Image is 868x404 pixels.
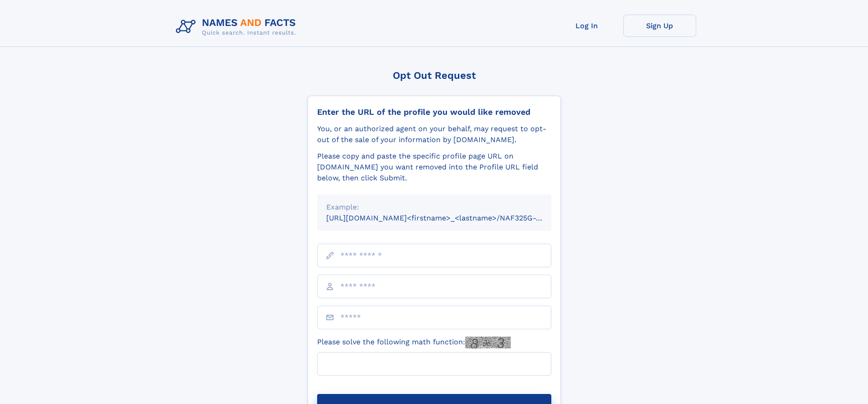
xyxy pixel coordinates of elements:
[172,15,303,39] img: Logo Names and Facts
[317,123,551,145] div: You, or an authorized agent on your behalf, may request to opt-out of the sale of your informatio...
[317,337,511,348] label: Please solve the following math function:
[326,202,542,213] div: Example:
[326,214,569,222] small: [URL][DOMAIN_NAME]<firstname>_<lastname>/NAF325G-xxxxxxxx
[308,70,561,81] div: Opt Out Request
[317,151,551,184] div: Please copy and paste the specific profile page URL on [DOMAIN_NAME] you want removed into the Pr...
[317,107,551,117] div: Enter the URL of the profile you would like removed
[550,15,623,37] a: Log In
[623,15,696,37] a: Sign Up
